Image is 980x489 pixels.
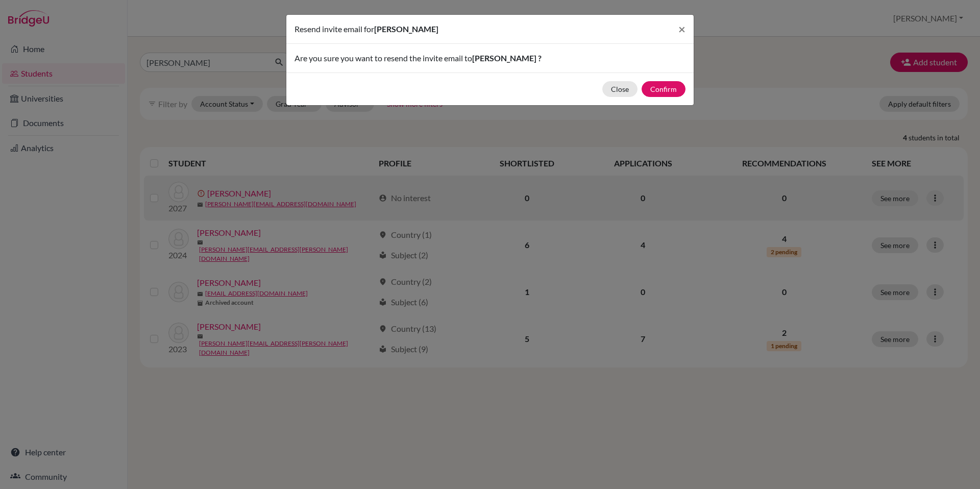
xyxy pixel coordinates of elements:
span: Resend invite email for [295,24,374,34]
button: Confirm [642,81,685,97]
p: Are you sure you want to resend the invite email to [295,52,685,64]
button: Close [602,81,638,97]
span: [PERSON_NAME] [374,24,438,34]
span: [PERSON_NAME] ? [472,53,542,63]
button: Close [670,15,694,43]
span: × [678,21,685,36]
